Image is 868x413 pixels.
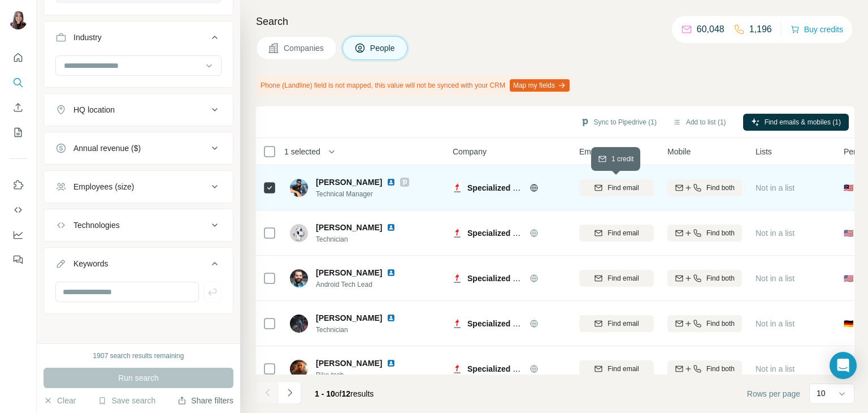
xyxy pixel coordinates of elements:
[756,229,795,238] span: Not in a list
[706,273,735,283] span: Find both
[9,11,27,29] img: Avatar
[667,360,742,377] button: Find both
[756,319,795,328] span: Not in a list
[756,364,795,373] span: Not in a list
[316,222,382,233] span: [PERSON_NAME]
[697,23,724,36] p: 60,048
[290,360,308,378] img: Avatar
[73,258,108,269] div: Keywords
[256,76,572,95] div: Phone (Landline) field is not mapped, this value will not be synced with your CRM
[749,23,772,36] p: 1,196
[747,388,800,399] span: Rows per page
[73,143,141,154] div: Annual revenue ($)
[9,225,27,245] button: Dashboard
[9,72,27,93] button: Search
[387,223,396,232] img: LinkedIn logo
[844,273,853,284] span: 🇺🇸
[316,267,382,278] span: [PERSON_NAME]
[98,395,155,406] button: Save search
[290,224,308,242] img: Avatar
[706,319,735,329] span: Find both
[467,274,591,283] span: Specialized Bicycle Components
[607,319,639,329] span: Find email
[290,315,308,333] img: Avatar
[9,48,27,68] button: Quick start
[756,146,772,157] span: Lists
[44,96,233,123] button: HQ location
[844,318,853,329] span: 🇩🇪
[607,273,639,283] span: Find email
[316,177,382,188] span: [PERSON_NAME]
[667,225,742,242] button: Find both
[73,32,102,43] div: Industry
[579,270,654,287] button: Find email
[765,117,841,127] span: Find emails & mobiles (1)
[667,146,691,157] span: Mobile
[756,183,795,192] span: Not in a list
[316,358,382,369] span: [PERSON_NAME]
[844,182,853,193] span: 🇲🇾
[579,360,654,377] button: Find email
[387,313,396,322] img: LinkedIn logo
[667,179,742,196] button: Find both
[706,364,735,374] span: Find both
[453,274,462,283] img: Logo of Specialized Bicycle Components
[93,351,184,361] div: 1907 search results remaining
[177,395,233,406] button: Share filters
[315,389,335,398] span: 1 - 10
[830,352,857,379] div: Open Intercom Messenger
[667,315,742,332] button: Find both
[467,364,591,373] span: Specialized Bicycle Components
[9,122,27,143] button: My lists
[387,178,396,187] img: LinkedIn logo
[256,14,854,29] h4: Search
[44,212,233,239] button: Technologies
[290,269,308,287] img: Avatar
[316,189,409,199] span: Technical Manager
[44,395,76,406] button: Clear
[607,228,639,238] span: Find email
[44,250,233,282] button: Keywords
[572,114,665,131] button: Sync to Pipedrive (1)
[706,228,735,238] span: Find both
[756,274,795,283] span: Not in a list
[453,364,462,373] img: Logo of Specialized Bicycle Components
[335,389,342,398] span: of
[44,173,233,200] button: Employees (size)
[342,389,351,398] span: 12
[467,319,591,328] span: Specialized Bicycle Components
[665,114,734,131] button: Add to list (1)
[579,225,654,242] button: Find email
[370,42,396,54] span: People
[73,220,120,231] div: Technologies
[510,79,570,92] button: Map my fields
[579,146,599,157] span: Email
[316,234,409,244] span: Technician
[9,97,27,118] button: Enrich CSV
[387,359,396,368] img: LinkedIn logo
[284,146,320,157] span: 1 selected
[607,364,639,374] span: Find email
[453,183,462,192] img: Logo of Specialized Bicycle Components
[667,270,742,287] button: Find both
[9,200,27,220] button: Use Surfe API
[743,114,849,131] button: Find emails & mobiles (1)
[9,249,27,270] button: Feedback
[316,312,382,324] span: [PERSON_NAME]
[44,135,233,162] button: Annual revenue ($)
[316,325,409,335] span: Technician
[279,381,301,404] button: Navigate to next page
[387,268,396,277] img: LinkedIn logo
[284,42,325,54] span: Companies
[706,183,735,193] span: Find both
[844,227,853,239] span: 🇺🇸
[453,146,487,157] span: Company
[453,229,462,238] img: Logo of Specialized Bicycle Components
[44,24,233,55] button: Industry
[607,183,639,193] span: Find email
[316,370,409,380] span: Bike tech
[9,175,27,195] button: Use Surfe on LinkedIn
[315,389,374,398] span: results
[579,315,654,332] button: Find email
[467,229,591,238] span: Specialized Bicycle Components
